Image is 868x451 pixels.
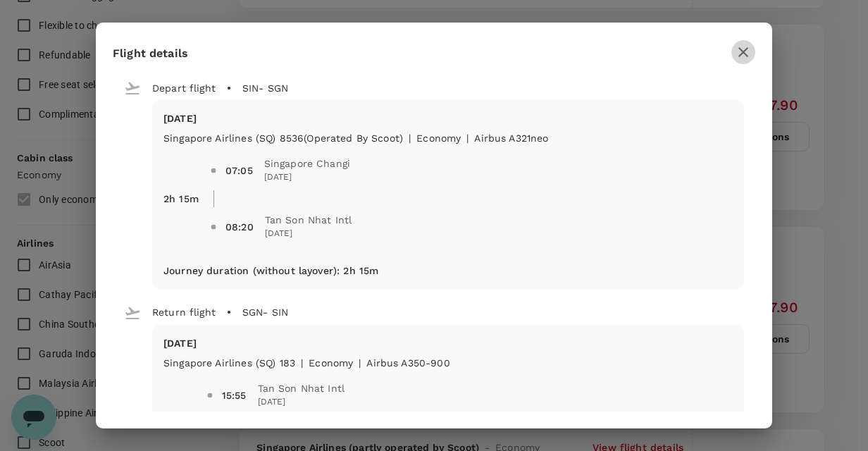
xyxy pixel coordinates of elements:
[301,357,303,369] span: |
[222,388,247,402] div: 15:55
[265,213,352,227] span: Tan Son Nhat Intl
[152,305,216,319] p: Return flight
[163,192,199,206] p: 2h 15m
[359,357,361,369] span: |
[409,132,411,144] span: |
[163,336,733,350] p: [DATE]
[163,131,403,145] p: Singapore Airlines (SQ) 8536 (Operated by Scoot)
[242,81,288,95] p: SIN - SGN
[152,81,216,95] p: Depart flight
[265,227,352,241] span: [DATE]
[264,156,350,171] span: Singapore Changi
[416,131,461,145] p: economy
[163,356,295,370] p: Singapore Airlines (SQ) 183
[225,163,253,178] div: 07:05
[474,131,548,145] p: Airbus A321neo
[258,381,345,395] span: Tan Son Nhat Intl
[225,220,254,234] div: 08:20
[163,111,733,125] p: [DATE]
[466,132,469,144] span: |
[113,47,188,60] span: Flight details
[258,395,345,409] span: [DATE]
[264,171,350,185] span: [DATE]
[242,305,288,319] p: SGN - SIN
[163,264,378,278] p: Journey duration (without layover) : 2h 15m
[366,356,449,370] p: Airbus A350-900
[309,356,353,370] p: economy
